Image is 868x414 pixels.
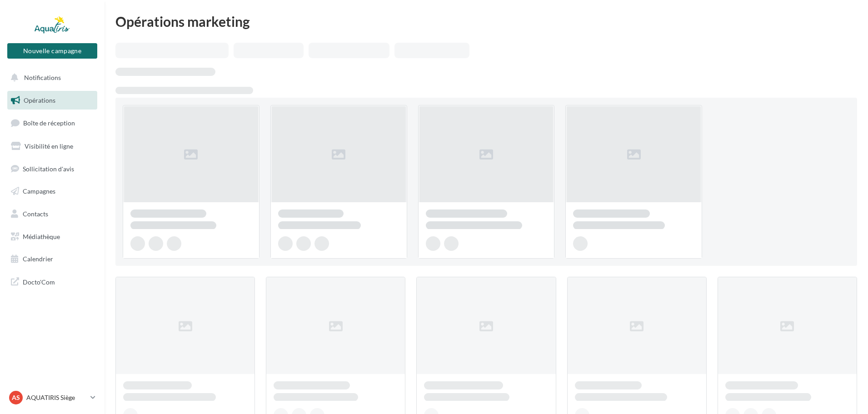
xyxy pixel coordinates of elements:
[5,249,99,269] a: Calendrier
[23,233,60,240] span: Médiathèque
[23,210,48,218] span: Contacts
[5,182,99,201] a: Campagnes
[26,393,87,402] p: AQUATIRIS Siège
[7,389,97,406] a: AS AQUATIRIS Siège
[5,68,95,87] button: Notifications
[23,276,55,288] span: Docto'Com
[24,96,55,104] span: Opérations
[5,227,99,246] a: Médiathèque
[25,142,73,150] span: Visibilité en ligne
[12,393,20,402] span: AS
[5,113,99,133] a: Boîte de réception
[23,165,74,172] span: Sollicitation d'avis
[7,43,97,59] button: Nouvelle campagne
[5,160,99,179] a: Sollicitation d'avis
[23,255,53,263] span: Calendrier
[115,15,857,28] div: Opérations marketing
[24,74,61,81] span: Notifications
[5,91,99,110] a: Opérations
[5,137,99,156] a: Visibilité en ligne
[23,187,55,195] span: Campagnes
[5,205,99,224] a: Contacts
[23,119,75,127] span: Boîte de réception
[5,272,99,291] a: Docto'Com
